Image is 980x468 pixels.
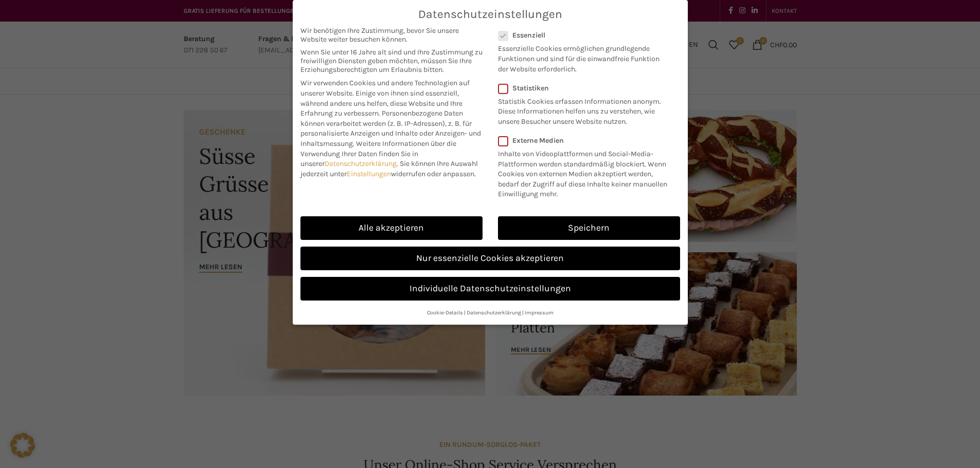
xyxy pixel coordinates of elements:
span: Weitere Informationen über die Verwendung Ihrer Daten finden Sie in unserer . [300,139,456,168]
a: Individuelle Datenschutzeinstellungen [300,277,680,301]
p: Essenzielle Cookies ermöglichen grundlegende Funktionen und sind für die einwandfreie Funktion de... [498,40,667,74]
span: Personenbezogene Daten können verarbeitet werden (z. B. IP-Adressen), z. B. für personalisierte A... [300,109,481,148]
span: Datenschutzeinstellungen [418,8,562,21]
a: Einstellungen [347,170,391,178]
a: Datenschutzerklärung [325,159,397,168]
p: Statistik Cookies erfassen Informationen anonym. Diese Informationen helfen uns zu verstehen, wie... [498,92,667,127]
a: Impressum [525,309,554,316]
a: Speichern [498,216,680,240]
span: Wenn Sie unter 16 Jahre alt sind und Ihre Zustimmung zu freiwilligen Diensten geben möchten, müss... [300,48,483,74]
label: Essenziell [498,31,667,40]
p: Inhalte von Videoplattformen und Social-Media-Plattformen werden standardmäßig blockiert. Wenn Co... [498,145,673,199]
span: Sie können Ihre Auswahl jederzeit unter widerrufen oder anpassen. [300,159,478,178]
span: Wir verwenden Cookies und andere Technologien auf unserer Website. Einige von ihnen sind essenzie... [300,79,470,118]
a: Nur essenzielle Cookies akzeptieren [300,247,680,270]
a: Datenschutzerklärung [467,309,521,316]
label: Statistiken [498,84,667,92]
a: Cookie-Details [427,309,463,316]
label: Externe Medien [498,136,673,145]
span: Wir benötigen Ihre Zustimmung, bevor Sie unsere Website weiter besuchen können. [300,26,483,44]
a: Alle akzeptieren [300,216,483,240]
